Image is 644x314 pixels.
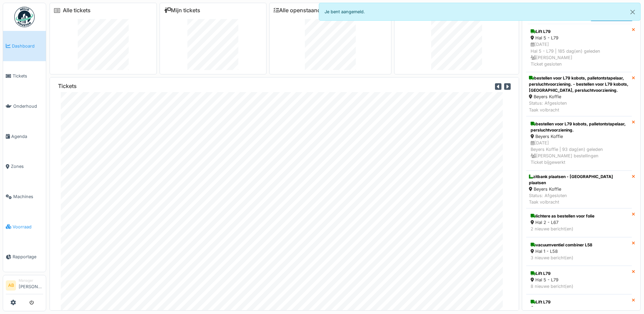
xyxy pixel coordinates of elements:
div: Status: Afgesloten Taak volbracht [529,192,629,205]
div: bestellen voor L79 kobots, palletontstapelaar, persluchtvoorziening. - bestellen voor L79 kobots,... [529,75,629,93]
a: zitbank plaatsen - [GEOGRAPHIC_DATA] plaatsen Beyers Koffie Status: AfgeslotenTaak volbracht [526,171,632,209]
a: Dashboard [3,31,46,61]
div: [DATE] Beyers Koffie | 93 dag(en) geleden [PERSON_NAME] bestellingen Ticket bijgewerkt [531,140,627,166]
a: AB Manager[PERSON_NAME] [6,278,43,294]
div: [DATE] Hal 5 - L79 | 185 dag(en) geleden [PERSON_NAME] Ticket gesloten [531,41,627,67]
span: Rapportage [13,254,43,260]
div: Lift L79 [531,299,627,305]
div: Hal 1 - L58 [531,248,627,255]
div: Hal 2 - L67 [531,219,627,226]
span: Onderhoud [13,103,43,109]
div: Lift L79 [531,271,627,277]
div: Manager [19,278,43,283]
a: Lift L79 Hal 5 - L79 8 nieuwe bericht(en) [526,266,632,294]
div: Beyers Koffie [529,186,629,192]
a: Lift L79 Hal 5 - L79 [DATE]Hal 5 - L79 | 185 dag(en) geleden [PERSON_NAME]Ticket gesloten [526,24,632,72]
h6: Tickets [58,83,77,89]
a: lichtere as bestellen voor folie Hal 2 - L67 2 nieuwe bericht(en) [526,208,632,237]
span: Machines [13,193,43,200]
div: zitbank plaatsen - [GEOGRAPHIC_DATA] plaatsen [529,174,629,186]
li: [PERSON_NAME] [19,278,43,293]
a: Voorraad [3,212,46,242]
div: Status: Afgesloten Taak volbracht [529,100,629,113]
a: Alle openstaande taken [274,7,339,14]
div: 3 nieuwe bericht(en) [531,255,627,261]
div: Hal 5 - L79 [531,305,627,312]
a: vacuumventiel combiner L58 Hal 1 - L58 3 nieuwe bericht(en) [526,237,632,266]
span: Zones [11,163,43,170]
button: Close [625,3,640,21]
a: Tickets [3,61,46,91]
a: Machines [3,181,46,212]
a: Alle tickets [63,7,91,14]
span: Agenda [11,133,43,140]
div: Beyers Koffie [529,93,629,100]
div: bestellen voor L79 kobots, palletontstapelaar, persluchtvoorziening. [531,121,627,133]
img: Badge_color-CXgf-gQk.svg [14,7,35,27]
a: bestellen voor L79 kobots, palletontstapelaar, persluchtvoorziening. Beyers Koffie [DATE]Beyers K... [526,116,632,171]
a: bestellen voor L79 kobots, palletontstapelaar, persluchtvoorziening. - bestellen voor L79 kobots,... [526,72,632,116]
div: Hal 5 - L79 [531,35,627,41]
div: 8 nieuwe bericht(en) [531,283,627,290]
a: Zones [3,152,46,182]
span: Tickets [13,73,43,79]
div: Beyers Koffie [531,133,627,140]
a: Onderhoud [3,91,46,121]
span: Voorraad [13,224,43,230]
div: Hal 5 - L79 [531,277,627,283]
a: Rapportage [3,242,46,272]
li: AB [6,280,16,291]
div: lichtere as bestellen voor folie [531,213,627,219]
div: 2 nieuwe bericht(en) [531,226,627,232]
div: vacuumventiel combiner L58 [531,242,627,248]
div: Lift L79 [531,29,627,35]
span: Dashboard [12,43,43,49]
div: Je bent aangemeld. [319,3,641,21]
a: Mijn tickets [164,7,200,14]
a: Agenda [3,121,46,152]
